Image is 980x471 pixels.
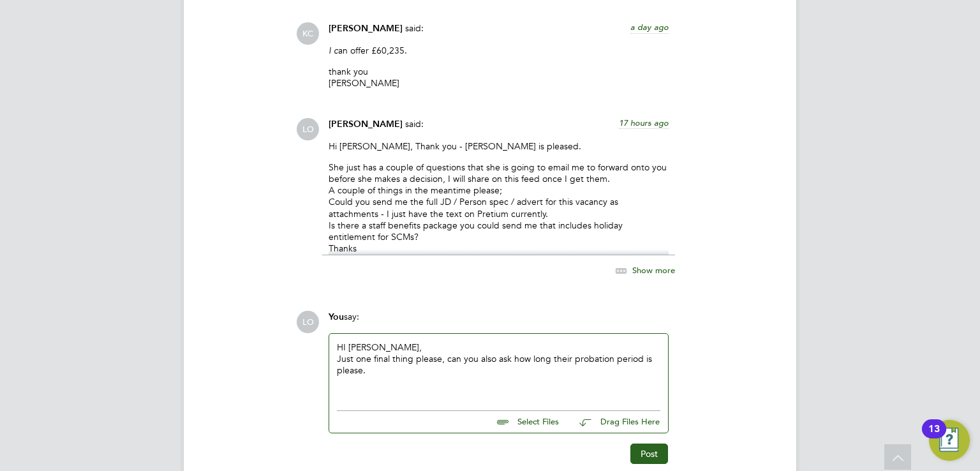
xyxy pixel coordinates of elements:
div: say: [329,311,669,333]
span: Show more [632,264,675,275]
p: an offer £60,235. [329,45,669,56]
p: Just one final thing please, can you also ask how long their probation period is please. [337,353,660,376]
span: said: [405,118,424,130]
span: [PERSON_NAME] [329,23,403,34]
span: LO [297,311,319,333]
span: [PERSON_NAME] [329,119,403,130]
span: You [329,311,344,322]
button: Open Resource Center, 13 new notifications [929,420,970,461]
div: HI [PERSON_NAME], [337,341,660,396]
span: 17 hours ago [619,117,669,128]
p: Hi [PERSON_NAME], Thank you - [PERSON_NAME] is pleased. [329,140,669,152]
span: a day ago [630,22,669,33]
span: said: [405,22,424,34]
span: LO [297,118,319,140]
p: She just has a couple of questions that she is going to email me to forward onto you before she m... [329,161,669,266]
p: thank you [PERSON_NAME] [329,66,669,89]
em: I c [329,45,338,56]
div: 13 [928,429,940,445]
button: Drag Files Here [569,409,660,436]
span: KC [297,22,319,45]
button: Post [630,444,668,464]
